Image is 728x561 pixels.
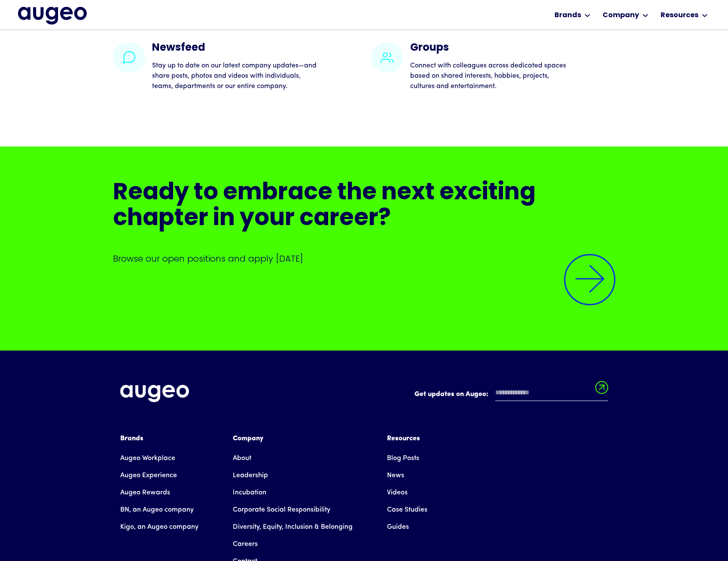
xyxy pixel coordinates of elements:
div: Company [233,433,353,444]
a: Ready to embrace the next exciting chapter in your career?Browse our open positions and apply [DA... [113,181,615,316]
img: Augeo's full logo in midnight blue. [18,7,87,24]
p: Connect with colleagues across dedicated spaces based on shared interests, hobbies, projects, cul... [410,61,575,91]
form: Email Form [414,385,608,406]
a: Blog Posts [387,450,419,467]
a: BN, an Augeo company [120,501,194,518]
a: Diversity, Equity, Inclusion & Belonging [233,518,353,536]
div: Resources [387,433,427,444]
a: Augeo Rewards [120,484,170,501]
p: Stay up to date on our latest company updates—and share posts, photos and videos with individuals... [152,61,317,91]
a: Kigo, an Augeo company [120,518,198,536]
a: News [387,467,404,484]
a: Augeo Experience [120,467,177,484]
div: Company [603,10,639,21]
a: Leadership [233,467,268,484]
img: Arrow symbol in bright blue pointing diagonally upward and to the right to indicate an active link. [553,243,626,316]
input: Submit [595,381,608,399]
div: Resources [661,10,698,21]
a: Incubation [233,484,266,501]
div: Brands [554,10,581,21]
a: Careers [233,536,258,553]
a: Augeo Workplace [120,450,175,467]
h4: Newsfeed [152,43,317,54]
a: Videos [387,484,408,501]
a: Case Studies [387,501,427,518]
p: Browse our open positions and apply [DATE] [113,253,615,265]
a: About [233,450,251,467]
label: Get updates on Augeo: [414,389,488,399]
div: Brands [120,433,198,444]
a: Corporate Social Responsibility [233,501,330,518]
a: Guides [387,518,409,536]
img: Augeo's full logo in white. [120,385,189,402]
h2: Ready to embrace the next exciting chapter in your career? [113,181,615,232]
a: home [18,7,87,24]
h4: Groups [410,43,575,54]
